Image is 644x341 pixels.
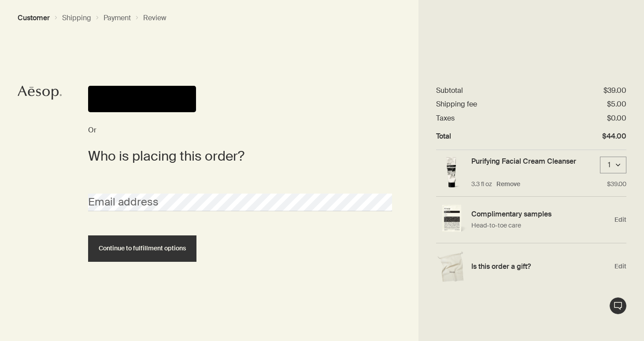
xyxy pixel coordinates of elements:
button: Shipping [62,13,91,22]
span: Edit [614,262,626,271]
h2: Who is placing this order? [88,147,379,165]
p: Head-to-toe care [471,221,610,230]
span: Edit [614,216,626,224]
button: Continue to fulfillment options [88,235,196,262]
dt: Taxes [436,114,455,123]
div: Edit [436,197,626,243]
dd: $39.00 [603,86,626,95]
dd: $5.00 [607,99,626,109]
dt: Subtotal [436,86,463,95]
img: Aesop’s Purifying Facial Cream Cleanser in aluminium tube; enriched with Lavender Stem and White ... [436,157,467,190]
h4: Is this order a gift? [471,262,610,271]
div: 1 [605,161,614,170]
div: Edit [436,243,626,290]
dt: Shipping fee [436,99,477,109]
span: Or [88,125,96,134]
button: Review [143,13,167,22]
dt: Total [436,132,451,141]
button: Customer [18,13,50,22]
button: Pay [88,86,196,112]
a: Purifying Facial Cream Cleanser [471,157,576,166]
h4: Complimentary samples [471,209,610,219]
button: Remove [496,180,520,188]
button: Payment [104,13,131,22]
p: 3.3 fl oz [471,180,492,188]
img: Gift wrap example [436,251,467,282]
input: Email address [88,194,392,211]
dd: $44.00 [602,132,626,141]
p: $39.00 [607,180,626,188]
img: Single sample sachet [436,205,467,235]
button: Live Assistance [609,297,627,315]
dd: $0.00 [607,114,626,123]
span: Continue to fulfillment options [99,245,186,252]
